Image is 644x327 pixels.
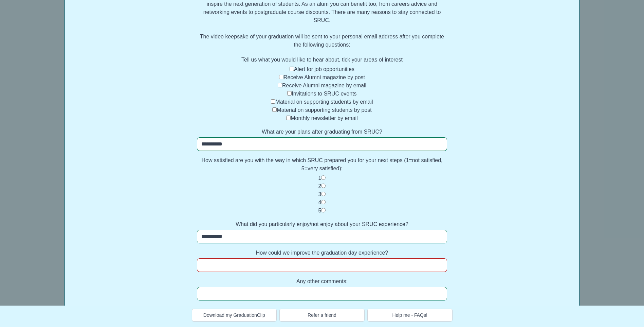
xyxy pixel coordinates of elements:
[292,91,356,97] label: Invitations to SRUC events
[197,220,447,228] label: What did you particularly enjoy/not enjoy about your SRUC experience?
[197,156,447,173] label: How satisfied are you with the way in which SRUC prepared you for your next steps (1=not satisfie...
[318,200,321,205] label: 4
[197,128,447,136] label: What are your plans after graduating from SRUC?
[291,115,357,121] label: Monthly newsletter by email
[367,309,453,322] button: Help me - FAQs!
[318,183,321,189] label: 2
[294,66,354,72] label: Alert for job opportunities
[192,309,277,322] button: Download my GraduationClip
[197,56,447,64] label: Tell us what you would like to hear about, tick your areas of interest
[275,99,373,105] label: Material on supporting students by email
[318,191,321,197] label: 3
[277,107,371,113] label: Material on supporting students by post
[197,249,447,257] label: How could we improve the graduation day experience?
[197,277,447,286] label: Any other comments:
[283,74,365,80] label: Receive Alumni magazine by post
[318,175,321,181] label: 1
[318,208,321,213] label: 5
[279,309,365,322] button: Refer a friend
[282,83,366,88] label: Receive Alumni magazine by email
